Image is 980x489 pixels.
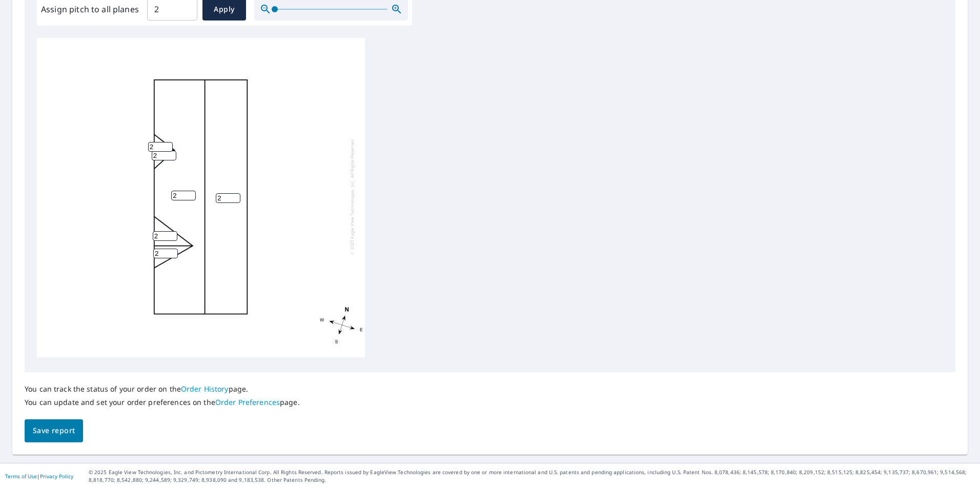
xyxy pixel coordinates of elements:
button: Save report [25,419,83,442]
a: Order Preferences [215,397,280,407]
a: Terms of Use [5,473,37,480]
p: © 2025 Eagle View Technologies, Inc. and Pictometry International Corp. All Rights Reserved. Repo... [89,468,975,484]
p: You can track the status of your order on the page. [25,384,300,394]
span: Apply [211,3,238,16]
p: | [5,473,73,479]
span: Save report [33,424,75,437]
p: You can update and set your order preferences on the page. [25,398,300,407]
label: Assign pitch to all planes [41,3,139,15]
a: Order History [181,384,229,394]
a: Privacy Policy [40,473,73,480]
